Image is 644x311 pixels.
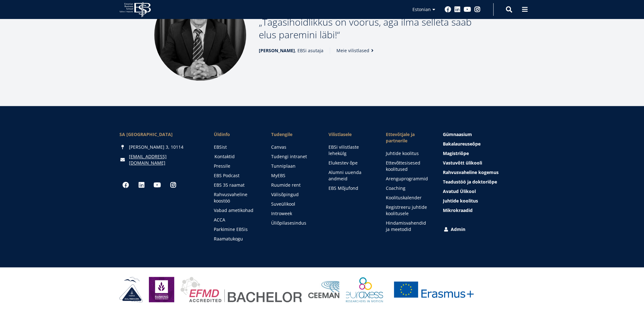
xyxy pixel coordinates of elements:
a: Canvas [271,144,316,150]
img: EFMD [181,277,302,302]
a: Teadustöö ja doktoriõpe [443,179,525,185]
a: EBS 35 raamat [214,182,258,188]
img: EURAXESS [346,277,383,302]
a: EBSi vilistlaste lehekülg [328,144,373,157]
a: Linkedin [135,179,148,191]
a: Rahvusvaheline kogemus [443,169,525,176]
a: Bakalaureuseõpe [443,141,525,147]
a: Admin [443,226,525,233]
a: Ettevõttesisesed koolitused [386,160,430,172]
a: Instagram [474,6,481,13]
a: Coaching [386,185,430,191]
span: Bakalaureuseõpe [443,141,481,147]
a: Introweek [271,210,316,217]
a: Alumni uuenda andmeid [328,169,373,182]
a: Instagram [167,179,180,191]
a: Tudengi intranet [271,153,316,160]
p: Tagasihoidlikkus on voorus, aga ilma selleta saab elus paremini läbi! [259,16,490,41]
a: Parkimine EBSis [214,226,258,233]
a: Vastuvõtt ülikooli [443,160,525,166]
a: Gümnaasium [443,131,525,138]
a: Avatud Ülikool [443,188,525,195]
a: Facebook [119,179,132,191]
a: Pressile [214,163,258,169]
a: Linkedin [454,6,461,13]
a: Üliõpilasesindus [271,220,316,226]
a: Tunniplaan [271,163,316,169]
a: Juhtide koolitus [443,198,525,204]
a: Vabad ametikohad [214,207,258,214]
a: Arenguprogrammid [386,176,430,182]
span: Mikrokraadid [443,207,473,213]
span: Teadustöö ja doktoriõpe [443,179,497,185]
a: Koolituskalender [386,195,430,201]
img: HAKA [119,277,143,302]
a: [EMAIL_ADDRESS][DOMAIN_NAME] [129,153,201,166]
span: Vilistlasele [328,131,373,138]
a: Tudengile [271,131,316,138]
a: Elukestev õpe [328,160,373,166]
span: Üldinfo [214,131,258,138]
a: Meie vilistlased [336,47,376,54]
strong: [PERSON_NAME] [259,47,295,53]
span: Avatud Ülikool [443,188,476,194]
img: Ceeman [308,281,340,298]
a: Erasmus + [389,277,478,302]
a: Facebook [445,6,451,13]
a: Hindamisvahendid ja meetodid [386,220,430,233]
a: Magistriõpe [443,150,525,157]
a: Kontaktid [214,153,259,160]
a: Rahvusvaheline koostöö [214,191,258,204]
a: Youtube [464,6,471,13]
a: Registreeru juhtide koolitusele [386,204,430,217]
a: Mikrokraadid [443,207,525,214]
span: Rahvusvaheline kogemus [443,169,499,175]
img: Eduniversal [149,277,174,302]
span: Juhtide koolitus [443,198,478,204]
span: Ettevõtjale ja partnerile [386,131,430,144]
span: Gümnaasium [443,131,472,137]
a: Youtube [151,179,164,191]
a: MyEBS [271,172,316,179]
span: , EBSi asutaja [259,47,323,54]
a: Raamatukogu [214,236,258,242]
a: EBS Podcast [214,172,258,179]
span: Vastuvõtt ülikooli [443,160,482,166]
div: [PERSON_NAME] 3, 10114 [119,144,201,150]
img: Erasmus+ [389,277,478,302]
span: Magistriõpe [443,150,469,156]
div: SA [GEOGRAPHIC_DATA] [119,131,201,138]
a: ACCA [214,217,258,223]
a: Ruumide rent [271,182,316,188]
a: Välisõpingud [271,191,316,198]
a: EBSist [214,144,258,150]
a: EBS Mõjufond [328,185,373,191]
a: Suveülikool [271,201,316,207]
a: Juhtide koolitus [386,150,430,157]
